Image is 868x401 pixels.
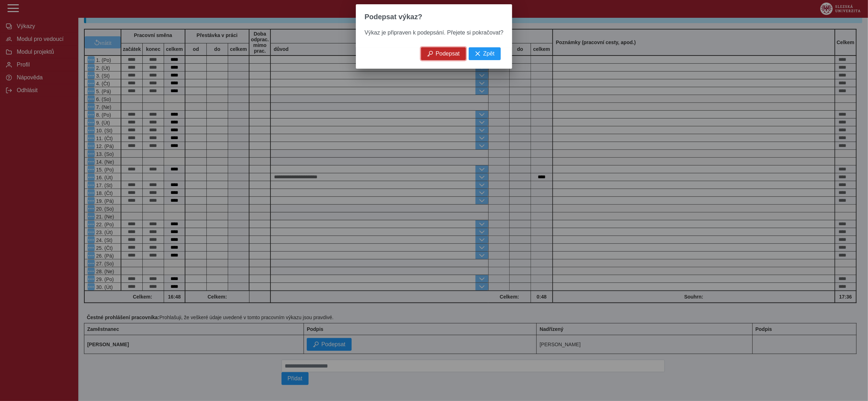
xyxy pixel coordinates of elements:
span: Výkaz je připraven k podepsání. Přejete si pokračovat? [364,30,503,36]
span: Podepsat [436,51,460,57]
span: Podepsat výkaz? [364,13,422,21]
button: Podepsat [421,47,466,60]
button: Zpět [469,47,501,60]
span: Zpět [483,51,495,57]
